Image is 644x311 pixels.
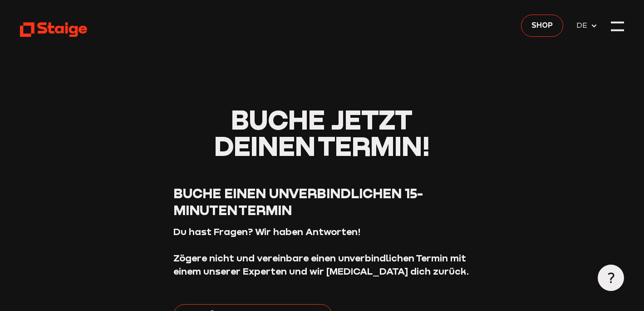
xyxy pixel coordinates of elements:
span: Shop [531,20,553,31]
span: DE [576,20,590,31]
a: Shop [521,15,563,37]
span: Buche jetzt deinen Termin! [214,103,430,162]
strong: Zögere nicht und vereinbare einen unverbindlichen Termin mit einem unserer Experten und wir [MEDI... [173,252,469,277]
span: Buche einen unverbindlichen 15-Minuten Termin [173,185,423,218]
strong: Du hast Fragen? Wir haben Antworten! [173,226,361,237]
